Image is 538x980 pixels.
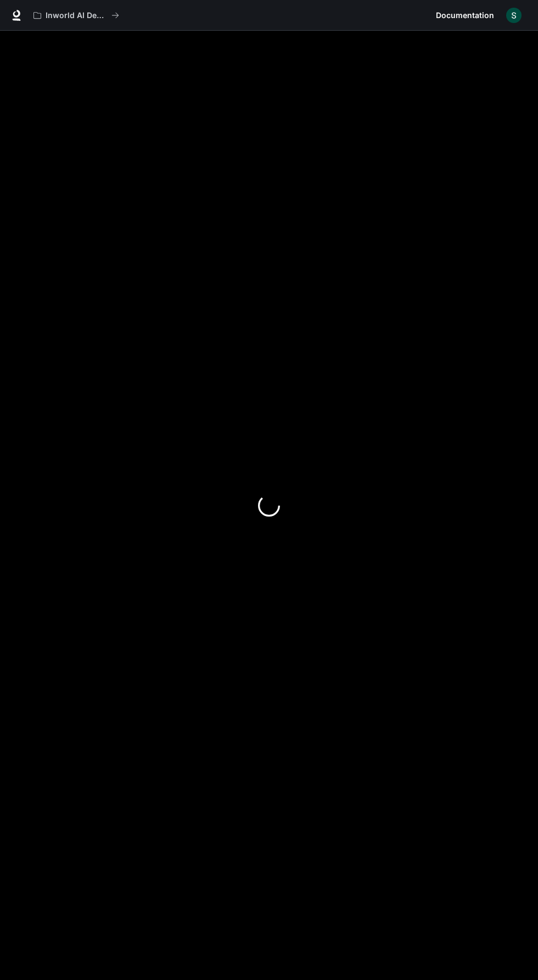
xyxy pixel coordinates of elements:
[29,4,124,26] button: All workspaces
[46,11,107,20] p: Inworld AI Demos
[503,4,525,26] button: User avatar
[431,4,498,26] a: Documentation
[436,9,494,22] span: Documentation
[506,8,522,23] img: User avatar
